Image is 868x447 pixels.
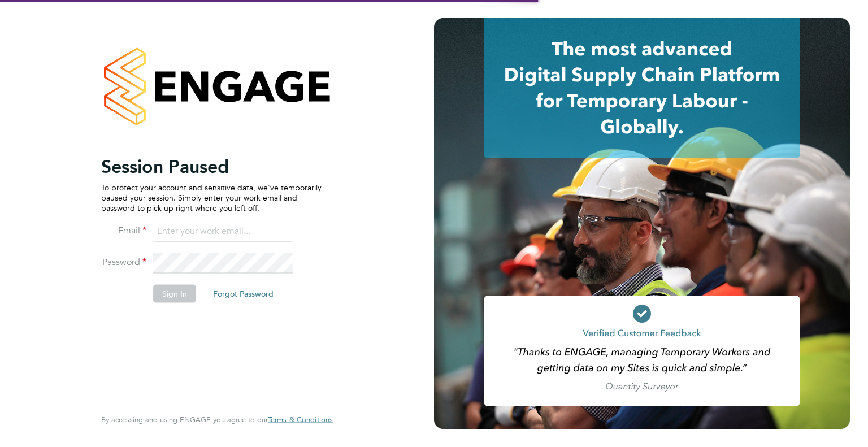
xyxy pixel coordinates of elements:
[101,155,322,177] h2: Session Paused
[101,182,322,213] p: To protect your account and sensitive data, we've temporarily paused your session. Simply enter y...
[204,284,283,302] button: Forgot Password
[153,222,293,242] input: Enter your work email...
[101,256,146,268] label: Password
[101,224,146,236] label: Email
[101,415,333,424] span: By accessing and using ENGAGE you agree to our
[153,284,196,302] button: Sign In
[268,415,333,424] a: Terms & Conditions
